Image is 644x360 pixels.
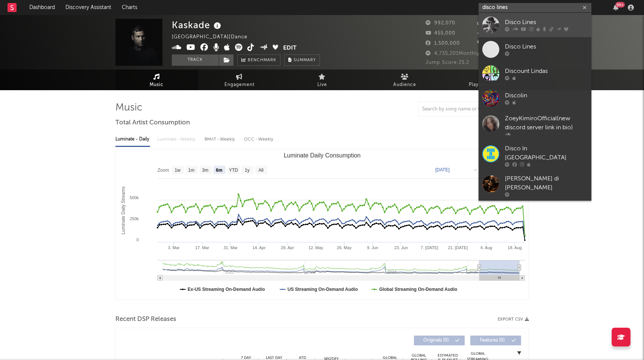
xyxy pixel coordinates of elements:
[281,245,294,250] text: 28. Apr
[172,33,256,42] div: [GEOGRAPHIC_DATA] | Dance
[508,245,521,250] text: 18. Aug
[469,80,506,89] span: Playlists/Charts
[479,141,591,171] a: Disco In [GEOGRAPHIC_DATA]
[158,168,169,173] text: Zoom
[198,70,281,90] a: Engagement
[223,245,238,250] text: 31. Mar
[426,31,455,36] span: 455,000
[258,168,263,173] text: All
[281,70,364,90] a: Live
[364,70,446,90] a: Audience
[195,245,209,250] text: 17. Mar
[224,80,255,89] span: Engagement
[446,70,529,90] a: Playlists/Charts
[244,133,274,146] div: OCC - Weekly
[283,44,297,53] button: Edit
[480,245,492,250] text: 4. Aug
[252,245,265,250] text: 14. Apr
[248,56,276,65] span: Benchmark
[287,287,358,292] text: US Streaming On-Demand Audio
[394,245,408,250] text: 23. Jun
[115,70,198,90] a: Music
[426,51,505,56] span: 4,735,201 Monthly Listeners
[477,41,506,46] span: 168,074
[505,42,588,51] div: Disco Lines
[479,13,591,37] a: Disco Lines
[115,133,150,146] div: Luminate - Daily
[237,54,280,66] a: Benchmark
[168,245,180,250] text: 3. Mar
[414,336,465,345] button: Originals(0)
[419,338,453,343] span: Originals ( 0 )
[367,245,378,250] text: 9. Jun
[498,317,529,322] button: Export CSV
[294,58,316,62] span: Summary
[426,21,455,26] span: 992,070
[615,2,625,8] div: 99 +
[172,54,219,66] button: Track
[172,19,223,31] div: Kaskade
[216,168,222,173] text: 6m
[284,54,320,66] button: Summary
[150,80,164,89] span: Music
[475,338,510,343] span: Features ( 0 )
[479,3,591,12] input: Search for artists
[245,168,250,173] text: 1y
[505,114,588,132] div: ZoeyKimiroOfficial(new discord server link in bio)
[479,62,591,86] a: Discount Lindas
[115,315,176,324] span: Recent DSP Releases
[308,245,323,250] text: 12. May
[418,106,498,112] input: Search by song name or URL
[379,287,457,292] text: Global Streaming On-Demand Audio
[479,37,591,62] a: Disco Lines
[448,245,468,250] text: 21. [DATE]
[116,149,529,299] svg: Luminate Daily Consumption
[283,152,361,159] text: Luminate Daily Consumption
[435,167,450,172] text: [DATE]
[420,245,438,250] text: 7. [DATE]
[477,31,511,36] span: 1,494,147
[174,168,180,173] text: 1w
[505,18,588,27] div: Disco Lines
[479,86,591,110] a: Discolin
[473,167,477,172] text: →
[505,67,588,76] div: Discount Lindas
[317,80,327,89] span: Live
[188,168,194,173] text: 1m
[426,41,460,46] span: 1,500,000
[120,186,126,234] text: Luminate Daily Streams
[505,144,588,162] div: Disco In [GEOGRAPHIC_DATA]
[505,174,588,192] div: [PERSON_NAME] di [PERSON_NAME]
[188,287,265,292] text: Ex-US Streaming On-Demand Audio
[477,21,506,26] span: 188,200
[470,336,521,345] button: Features(0)
[136,237,138,242] text: 0
[130,195,139,200] text: 500k
[115,118,190,127] span: Total Artist Consumption
[202,168,208,173] text: 3m
[205,133,236,146] div: BMAT - Weekly
[613,5,618,11] button: 99+
[479,171,591,201] a: [PERSON_NAME] di [PERSON_NAME]
[229,168,238,173] text: YTD
[426,60,469,65] span: Jump Score: 25.2
[393,80,416,89] span: Audience
[337,245,352,250] text: 26. May
[505,91,588,100] div: Discolin
[130,216,139,221] text: 250k
[479,110,591,141] a: ZoeyKimiroOfficial(new discord server link in bio)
